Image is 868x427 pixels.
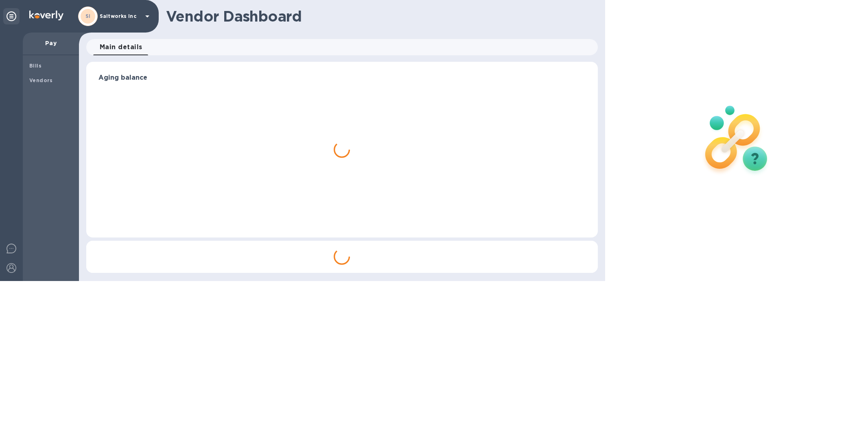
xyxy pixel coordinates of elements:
[29,39,72,47] p: Pay
[100,41,142,53] span: Main details
[29,77,53,83] b: Vendors
[29,63,42,69] b: Bills
[29,11,63,20] img: Logo
[85,13,91,19] b: SI
[3,8,20,24] div: Unpin categories
[98,74,586,82] h3: Aging balance
[100,13,140,19] p: Saltworks Inc
[166,8,592,25] h1: Vendor Dashboard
